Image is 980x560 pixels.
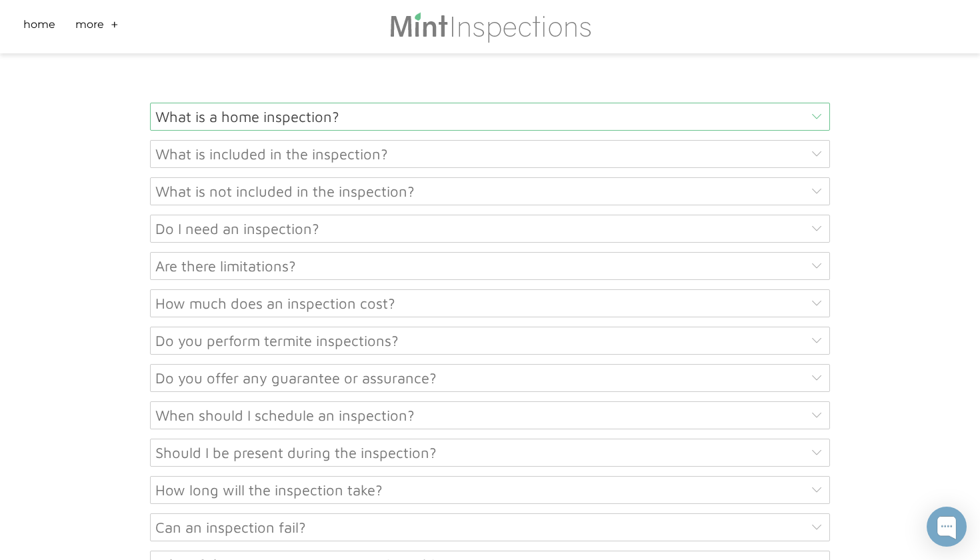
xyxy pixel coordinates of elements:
a: Home [23,17,55,37]
img: Mint Inspections [389,11,592,43]
div: What is a home inspection? [150,103,830,131]
div: What is not included in the inspection? [150,177,830,205]
div: Do you offer any guarantee or assurance? [150,364,830,392]
a: + [111,17,119,37]
div: How much does an inspection cost? [150,289,830,317]
a: More [75,17,104,37]
div: How long will the inspection take? [150,476,830,504]
div: What is included in the inspection? [150,140,830,168]
div: Should I be present during the inspection? [150,439,830,467]
div: Do you perform termite inspections? [150,327,830,355]
div: When should I schedule an inspection? [150,401,830,429]
div: Do I need an inspection? [150,215,830,243]
div: Are there limitations? [150,252,830,280]
div: Can an inspection fail? [150,513,830,541]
